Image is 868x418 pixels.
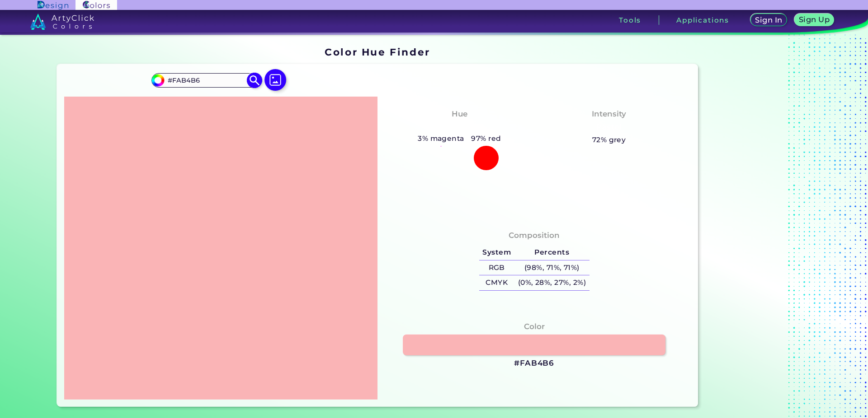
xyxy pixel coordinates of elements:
[264,69,286,91] img: icon picture
[325,45,430,59] h1: Color Hue Finder
[164,74,248,86] input: type color..
[756,17,781,23] h5: Sign In
[592,107,626,121] h4: Intensity
[592,122,626,133] h3: Pastel
[514,260,590,275] h5: (98%, 71%, 71%)
[524,320,545,333] h4: Color
[800,16,828,23] h5: Sign Up
[514,358,554,369] h3: #FAB4B6
[509,229,560,242] h4: Composition
[38,1,68,9] img: ArtyClick Design logo
[514,245,590,260] h5: Percents
[796,14,832,26] a: Sign Up
[448,122,472,133] h3: Red
[479,275,514,290] h5: CMYK
[414,133,467,144] h5: 3% magenta
[479,245,514,260] h5: System
[752,14,786,26] a: Sign In
[592,134,626,146] h5: 72% grey
[514,275,590,290] h5: (0%, 28%, 27%, 2%)
[479,260,514,275] h5: RGB
[30,14,94,30] img: logo_artyclick_colors_white.svg
[619,17,641,23] h3: Tools
[247,73,263,88] img: icon search
[676,17,729,23] h3: Applications
[468,133,505,144] h5: 97% red
[452,107,467,121] h4: Hue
